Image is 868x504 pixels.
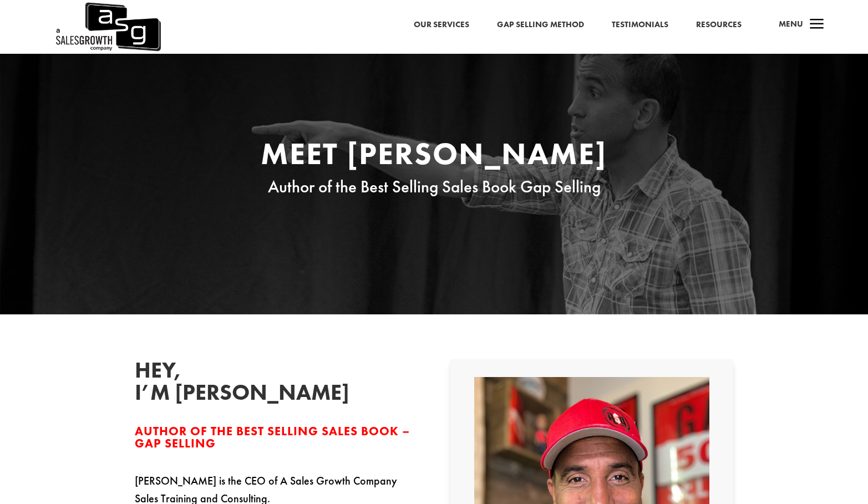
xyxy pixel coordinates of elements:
span: Author of the Best Selling Sales Book – Gap Selling [135,423,410,451]
a: Gap Selling Method [497,18,584,32]
h1: Meet [PERSON_NAME] [224,138,645,175]
span: Author of the Best Selling Sales Book Gap Selling [268,176,601,197]
span: Menu [779,18,803,29]
a: Testimonials [612,18,668,32]
a: Our Services [414,18,469,32]
span: a [806,14,828,36]
h2: Hey, I’m [PERSON_NAME] [135,359,301,409]
a: Resources [696,18,742,32]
